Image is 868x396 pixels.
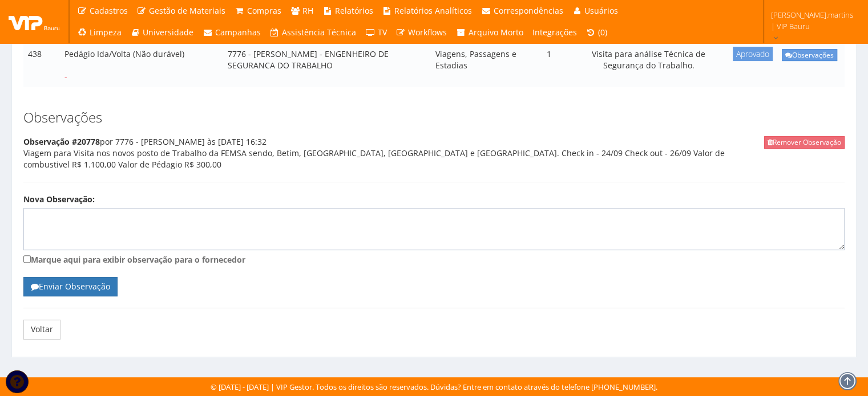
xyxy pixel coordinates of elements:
[582,22,612,43] a: (0)
[23,277,118,296] button: Enviar Observação
[598,27,607,38] span: (0)
[302,5,313,16] span: RH
[782,49,837,61] a: Observações
[394,5,472,16] span: Relatórios Analíticos
[23,320,60,339] a: Voltar
[90,27,122,38] span: Limpeza
[23,194,95,205] label: Nova Observação:
[408,27,447,38] span: Workflows
[247,5,281,16] span: Compras
[494,5,563,16] span: Correspondências
[378,27,387,38] span: TV
[126,22,199,43] a: Universidade
[23,255,31,263] input: Marque aqui para exibir observação para o fornecedor
[215,27,261,38] span: Campanhas
[532,27,577,38] span: Integrações
[90,5,128,16] span: Cadastros
[265,22,361,43] a: Assistência Técnica
[764,136,845,148] button: Remover Observação
[451,22,528,43] a: Arquivo Morto
[64,71,67,82] span: -
[469,27,523,38] span: Arquivo Morto
[211,382,657,393] div: © [DATE] - [DATE] | VIP Gestor. Todos os direitos são reservados. Dúvidas? Entre em contato atrav...
[569,44,728,87] td: Visita para análise Técnica de Segurança do Trabalho.
[23,136,845,182] div: por 7776 - [PERSON_NAME] às [DATE] 16:32 Viagem para Visita nos novos posto de Trabalho da FEMSA ...
[733,47,773,61] span: Aprovado
[282,27,356,38] span: Assistência Técnica
[23,44,60,87] td: 438
[9,13,60,30] img: logo
[391,22,452,43] a: Workflows
[198,22,265,43] a: Campanhas
[335,5,373,16] span: Relatórios
[771,9,853,32] span: [PERSON_NAME].martins | VIP Bauru
[430,44,529,87] td: Viagens, Passagens e Estadias
[149,5,225,16] span: Gestão de Materiais
[23,110,845,125] h3: Observações
[528,22,582,43] a: Integrações
[584,5,618,16] span: Usuários
[361,22,391,43] a: TV
[529,44,569,87] td: 1
[23,136,100,147] strong: Observação #20778
[143,27,193,38] span: Universidade
[72,22,126,43] a: Limpeza
[60,44,223,87] td: Pedágio Ida/Volta (Não durável)
[223,44,430,87] td: 7776 - [PERSON_NAME] - ENGENHEIRO DE SEGURANCA DO TRABALHO
[23,253,845,266] label: Marque aqui para exibir observação para o fornecedor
